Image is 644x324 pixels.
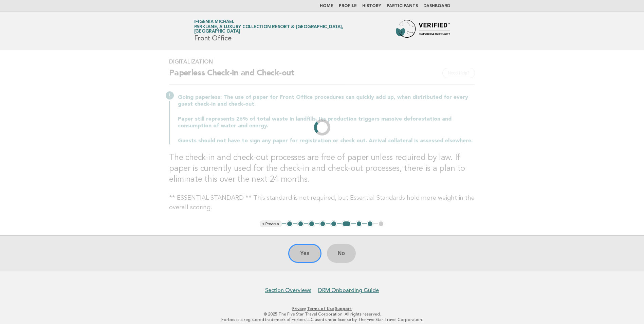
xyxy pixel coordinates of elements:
[362,4,381,8] a: History
[114,311,530,317] p: © 2025 The Five Star Travel Corporation. All rights reserved.
[178,138,475,144] p: Guests should not have to sign any paper for registration or check out. Arrival collateral is ass...
[169,58,475,65] h3: Digitalization
[194,20,385,42] h1: Front Office
[114,317,530,322] p: Forbes is a registered trademark of Forbes LLC used under license by The Five Star Travel Corpora...
[169,152,475,185] h3: The check-in and check-out processes are free of paper unless required by law. If paper is curren...
[320,4,333,8] a: Home
[194,25,385,34] span: Parklane, a Luxury Collection Resort & [GEOGRAPHIC_DATA], [GEOGRAPHIC_DATA]
[265,287,311,294] a: Section Overviews
[169,68,475,85] h2: Paperless Check-in and Check-out
[178,116,475,129] p: Paper still represents 26% of total waste in landfills. Its production triggers massive deforesta...
[318,287,379,294] a: DRM Onboarding Guide
[169,193,475,212] p: ** ESSENTIAL STANDARD ** This standard is not required, but Essential Standards hold more weight ...
[423,4,450,8] a: Dashboard
[114,306,530,311] p: · ·
[194,20,385,34] a: Ifigenia MichaelParklane, a Luxury Collection Resort & [GEOGRAPHIC_DATA], [GEOGRAPHIC_DATA]
[292,306,306,311] a: Privacy
[396,20,450,42] img: Forbes Travel Guide
[178,94,475,108] p: Going paperless: The use of paper for Front Office procedures can quickly add up, when distribute...
[307,306,334,311] a: Terms of Use
[335,306,352,311] a: Support
[339,4,357,8] a: Profile
[387,4,418,8] a: Participants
